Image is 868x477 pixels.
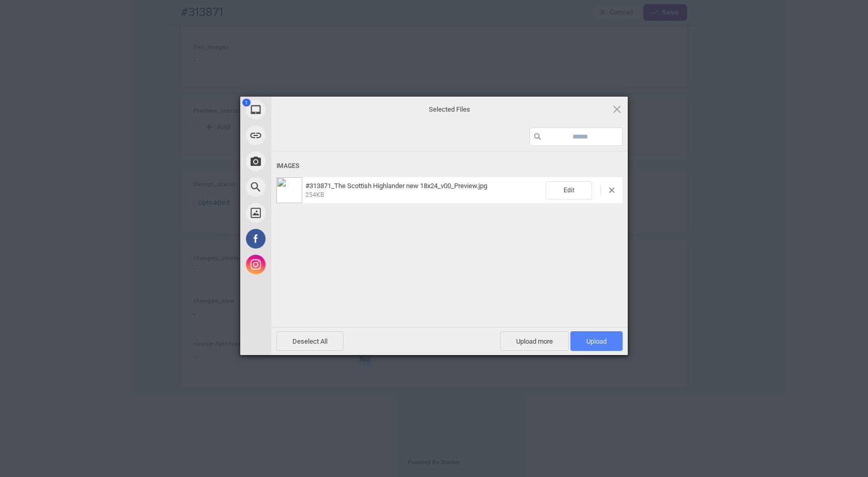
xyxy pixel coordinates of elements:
div: Web Search [240,174,364,200]
div: Images [276,157,623,176]
div: Unsplash [240,200,364,226]
div: Take Photo [240,148,364,174]
div: Facebook [240,226,364,252]
span: Upload more [500,331,569,351]
div: My Device [240,97,364,122]
span: 1 [242,99,251,106]
span: Upload [586,337,607,345]
span: 254KB [305,191,324,198]
div: Link (URL) [240,122,364,148]
span: Deselect All [276,331,344,351]
img: b1b933df-3983-468d-8714-acdbd5fe3fb9 [276,177,302,203]
span: #313871_The Scottish Highlander new 18x24_v00_Preview.jpg [305,182,487,190]
span: Edit [546,181,592,199]
div: Instagram [240,252,364,278]
span: #313871_The Scottish Highlander new 18x24_v00_Preview.jpg [302,182,546,199]
span: Selected Files [346,104,553,114]
span: Upload [570,331,623,351]
span: Click here or hit ESC to close picker [611,103,623,115]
